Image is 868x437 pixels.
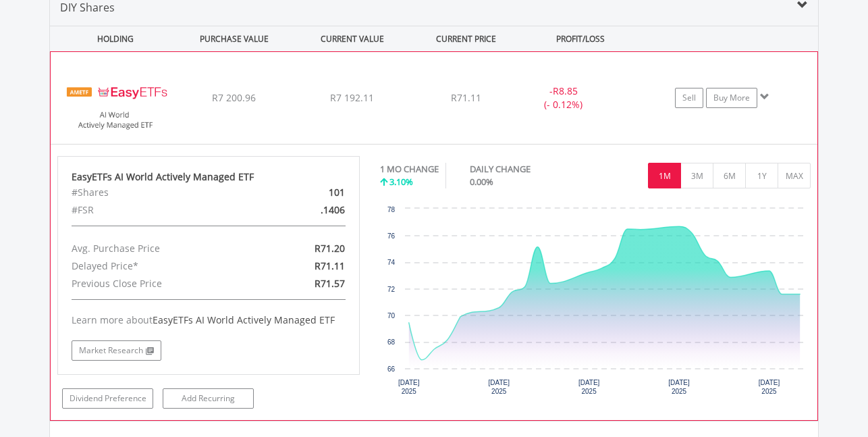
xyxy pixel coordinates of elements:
[745,163,778,188] button: 1Y
[257,184,355,201] div: 101
[315,242,345,255] span: R71.20
[513,84,614,111] div: - (- 0.12%)
[61,201,257,219] div: #FSR
[380,202,811,405] div: Chart. Highcharts interactive chart.
[380,202,811,405] svg: Interactive chart
[176,26,292,51] div: PURCHASE VALUE
[72,313,346,327] div: Learn more about
[387,232,395,240] text: 76
[648,163,681,188] button: 1M
[294,26,410,51] div: CURRENT VALUE
[389,176,413,188] span: 3.10%
[72,340,161,361] a: Market Research
[163,388,254,409] a: Add Recurring
[380,163,439,176] div: 1 MO CHANGE
[61,184,257,201] div: #Shares
[758,379,780,395] text: [DATE] 2025
[257,201,355,219] div: .1406
[212,91,256,104] span: R7 200.96
[398,379,420,395] text: [DATE] 2025
[315,259,345,272] span: R71.11
[713,163,746,188] button: 6M
[61,240,257,257] div: Avg. Purchase Price
[470,163,578,176] div: DAILY CHANGE
[778,163,811,188] button: MAX
[387,206,395,213] text: 78
[488,379,510,395] text: [DATE] 2025
[387,338,395,346] text: 68
[578,379,599,395] text: [DATE] 2025
[553,84,578,97] span: R8.85
[522,26,638,51] div: PROFIT/LOSS
[61,257,257,275] div: Delayed Price*
[330,91,374,104] span: R7 192.11
[315,277,345,290] span: R71.57
[72,170,346,184] div: EasyETFs AI World Actively Managed ETF
[387,365,395,373] text: 66
[51,26,173,51] div: HOLDING
[57,69,173,140] img: EQU.ZA.EASYAI.png
[668,379,690,395] text: [DATE] 2025
[61,275,257,292] div: Previous Close Price
[153,313,335,326] span: EasyETFs AI World Actively Managed ETF
[470,176,493,188] span: 0.00%
[451,91,481,104] span: R71.11
[680,163,713,188] button: 3M
[62,388,153,409] a: Dividend Preference
[412,26,520,51] div: CURRENT PRICE
[387,259,395,266] text: 74
[387,286,395,293] text: 72
[387,312,395,319] text: 70
[675,88,703,108] a: Sell
[706,88,757,108] a: Buy More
